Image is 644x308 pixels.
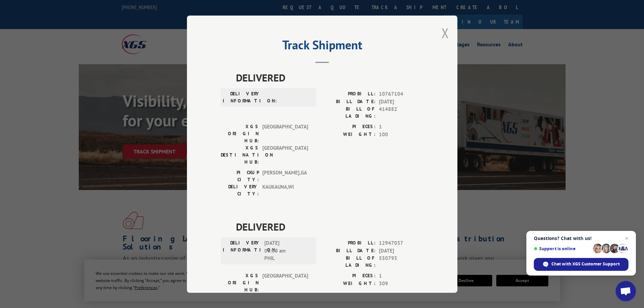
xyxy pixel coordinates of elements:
span: [GEOGRAPHIC_DATA] [262,144,308,166]
span: [PERSON_NAME] , GA [262,169,308,183]
span: [DATE] [379,98,424,105]
span: DELIVERED [236,219,424,234]
span: 1 [379,123,424,131]
span: Questions? Chat with us! [534,236,628,241]
span: [GEOGRAPHIC_DATA] [262,123,308,144]
label: WEIGHT: [322,131,376,138]
label: DELIVERY CITY: [221,183,259,197]
div: Open chat [616,281,636,301]
label: BILL DATE: [322,98,376,105]
span: 414882 [379,105,424,120]
span: [DATE] [379,247,424,255]
label: PIECES: [322,272,376,280]
label: DELIVERY INFORMATION: [223,239,261,262]
label: XGS ORIGIN HUB: [221,272,259,293]
label: PICKUP CITY: [221,169,259,183]
span: Support is online [534,246,591,251]
span: Close chat [623,234,631,242]
span: Chat with XGS Customer Support [551,261,620,267]
span: [GEOGRAPHIC_DATA] [262,272,308,293]
label: XGS ORIGIN HUB: [221,123,259,144]
label: PROBILL: [322,90,376,98]
span: [DATE] 06:00 am PHIL [264,239,310,262]
div: Chat with XGS Customer Support [534,258,628,271]
label: WEIGHT: [322,280,376,287]
label: PROBILL: [322,239,376,247]
span: 1 [379,272,424,280]
span: 100 [379,131,424,138]
span: KAUKAUNA , WI [262,183,308,197]
span: 12947037 [379,239,424,247]
label: BILL OF LADING: [322,105,376,120]
button: Close modal [442,24,449,42]
label: XGS DESTINATION HUB: [221,144,259,166]
label: BILL OF LADING: [322,255,376,269]
label: DELIVERY INFORMATION: [223,90,261,104]
label: BILL DATE: [322,247,376,255]
span: 10767104 [379,90,424,98]
span: DELIVERED [236,70,424,85]
label: PIECES: [322,123,376,131]
span: 550793 [379,255,424,269]
span: 309 [379,280,424,287]
h2: Track Shipment [221,40,424,53]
